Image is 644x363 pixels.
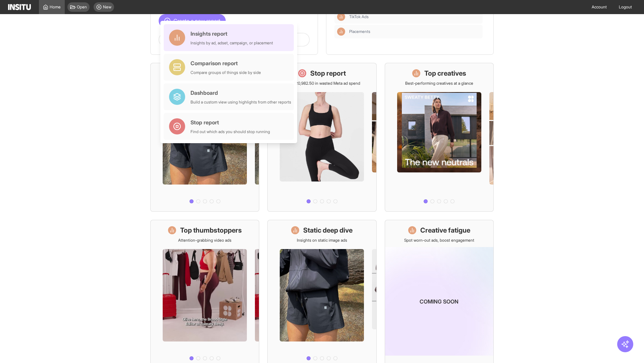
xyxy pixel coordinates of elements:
[405,81,473,86] p: Best-performing creatives at a glance
[191,129,270,134] div: Find out which ads you should stop running
[191,99,291,105] div: Build a custom view using highlights from other reports
[159,14,226,28] button: Create a new report
[424,69,466,78] h1: Top creatives
[150,63,259,212] a: What's live nowSee all active ads instantly
[191,118,270,126] div: Stop report
[178,238,231,243] p: Attention-grabbing video ads
[303,226,353,235] h1: Static deep dive
[191,30,273,38] div: Insights report
[297,238,347,243] p: Insights on static image ads
[191,70,261,75] div: Compare groups of things side by side
[385,63,494,212] a: Top creativesBest-performing creatives at a glance
[310,69,346,78] h1: Stop report
[191,89,291,97] div: Dashboard
[77,4,87,10] span: Open
[349,14,369,19] span: TikTok Ads
[191,40,273,46] div: Insights by ad, adset, campaign, or placement
[180,226,242,235] h1: Top thumbstoppers
[283,81,360,86] p: Save £20,982.50 in wasted Meta ad spend
[337,28,345,36] div: Insights
[349,29,370,34] span: Placements
[349,14,480,19] span: TikTok Ads
[8,4,31,10] img: Logo
[50,4,61,10] span: Home
[191,59,261,67] div: Comparison report
[103,4,111,10] span: New
[337,13,345,21] div: Insights
[173,17,220,25] span: Create a new report
[267,63,376,212] a: Stop reportSave £20,982.50 in wasted Meta ad spend
[349,29,480,34] span: Placements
